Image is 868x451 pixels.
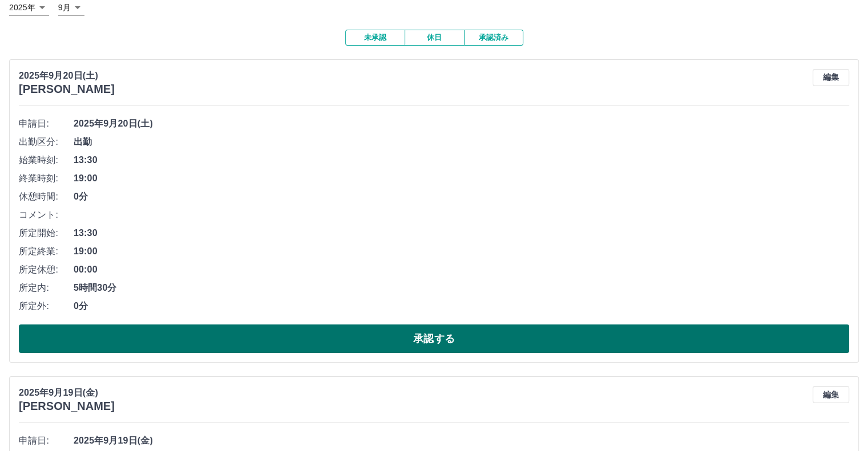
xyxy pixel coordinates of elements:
[813,386,849,403] button: 編集
[19,324,849,353] button: 承認する
[74,117,849,131] span: 2025年9月20日(土)
[19,69,115,83] p: 2025年9月20日(土)
[19,281,74,295] span: 所定内:
[74,281,849,295] span: 5時間30分
[74,263,849,277] span: 00:00
[74,299,849,313] span: 0分
[19,263,74,277] span: 所定休憩:
[74,226,849,240] span: 13:30
[74,434,849,448] span: 2025年9月19日(金)
[19,83,115,96] h3: [PERSON_NAME]
[74,190,849,204] span: 0分
[74,245,849,258] span: 19:00
[19,172,74,185] span: 終業時刻:
[345,30,405,46] button: 未承認
[19,226,74,240] span: 所定開始:
[19,153,74,167] span: 始業時刻:
[74,135,849,149] span: 出勤
[19,434,74,448] span: 申請日:
[19,245,74,258] span: 所定終業:
[19,386,115,400] p: 2025年9月19日(金)
[19,135,74,149] span: 出勤区分:
[19,400,115,413] h3: [PERSON_NAME]
[405,30,464,46] button: 休日
[19,190,74,204] span: 休憩時間:
[19,208,74,222] span: コメント:
[74,172,849,185] span: 19:00
[19,117,74,131] span: 申請日:
[813,69,849,86] button: 編集
[19,299,74,313] span: 所定外:
[74,153,849,167] span: 13:30
[464,30,523,46] button: 承認済み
